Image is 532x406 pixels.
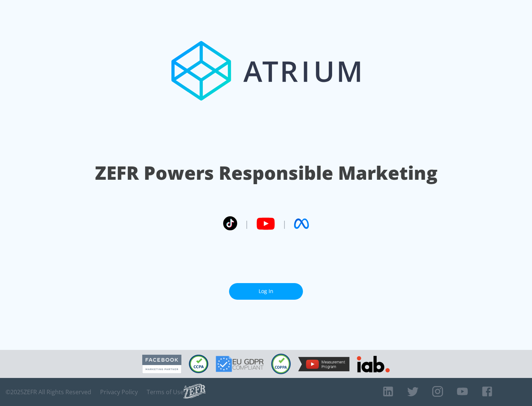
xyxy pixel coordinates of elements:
a: Privacy Policy [100,388,138,396]
a: Log In [229,283,303,300]
img: GDPR Compliant [216,356,264,372]
span: | [245,218,249,229]
span: | [282,218,287,229]
img: Facebook Marketing Partner [142,355,181,374]
span: © 2025 ZEFR All Rights Reserved [6,388,91,396]
img: CCPA Compliant [189,355,208,373]
img: COPPA Compliant [271,354,291,374]
img: IAB [357,356,390,372]
a: Terms of Use [147,388,184,396]
h1: ZEFR Powers Responsible Marketing [95,160,437,186]
img: YouTube Measurement Program [298,357,349,371]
